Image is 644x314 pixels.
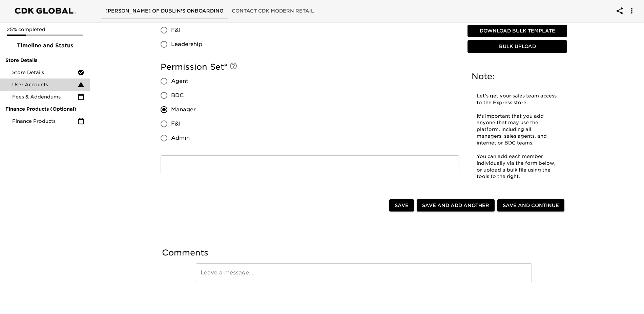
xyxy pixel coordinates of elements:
span: F&I [171,120,181,128]
span: Download Bulk Template [470,27,564,35]
button: Bulk Upload [468,41,567,53]
button: Save and Add Another [417,199,495,212]
button: Save and Continue [497,199,564,212]
span: F&I [171,26,181,34]
span: [PERSON_NAME] of Dublin's Onboarding [105,7,224,15]
p: Let's get your sales team access to the Express store. [477,93,558,106]
button: account of current user [624,3,640,19]
span: Finance Products (Optional) [5,106,84,112]
span: Bulk Upload [470,43,564,51]
span: Manager [171,106,196,114]
h5: Note: [472,71,563,82]
span: Save and Continue [503,201,559,210]
p: It's important that you add anyone that may use the platform, including all managers, sales agent... [477,113,558,147]
span: Store Details [12,69,78,76]
button: account of current user [611,3,628,19]
h5: Permission Set [161,62,459,72]
button: Save [389,199,414,212]
span: Contact CDK Modern Retail [232,7,314,15]
span: User Accounts [12,81,78,88]
button: Download Bulk Template [468,25,567,37]
p: You can add each member individually via the form below, or upload a bulk file using the tools to... [477,153,558,180]
span: Finance Products [12,118,78,125]
span: Timeline and Status [5,42,84,50]
span: Agent [171,77,188,85]
span: Admin [171,134,190,142]
span: Save [395,201,409,210]
span: Leadership [171,40,202,48]
span: Fees & Addendums [12,93,78,100]
p: 25% completed [7,26,83,33]
span: BDC [171,91,184,99]
span: Save and Add Another [422,201,489,210]
span: Store Details [5,57,84,64]
h5: Comments [162,247,566,258]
